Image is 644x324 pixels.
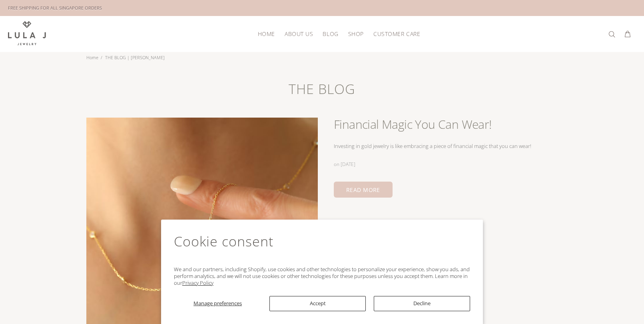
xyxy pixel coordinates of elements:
a: CUSTOMER CARE [369,28,420,40]
p: We and our partners, including Shopify, use cookies and other technologies to personalize your ex... [174,266,471,286]
a: SHOP [343,28,369,40]
a: Financial Magic You Can Wear! [334,116,492,132]
h2: Cookie consent [174,232,471,259]
a: ABOUT US [280,28,318,40]
a: READ MORE [334,182,393,198]
a: HOME [253,28,280,40]
div: FREE SHIPPING FOR ALL SINGAPORE ORDERS [8,4,102,12]
li: THE BLOG | [PERSON_NAME] [101,52,167,63]
div: on [DATE] [334,160,355,168]
span: CUSTOMER CARE [373,31,420,37]
a: Home [86,54,98,60]
span: Manage preferences [193,300,242,307]
span: ABOUT US [285,31,313,37]
span: BLOG [323,31,338,37]
button: Manage preferences [174,296,262,311]
div: Investing in gold jewelry is like embracing a piece of financial magic that you can wear! [334,142,558,150]
h1: THE BLOG [86,80,558,118]
button: Accept [269,296,366,311]
button: Decline [374,296,470,311]
span: HOME [258,31,275,37]
span: SHOP [348,31,364,37]
a: BLOG [318,28,343,40]
a: Privacy Policy [182,279,213,286]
